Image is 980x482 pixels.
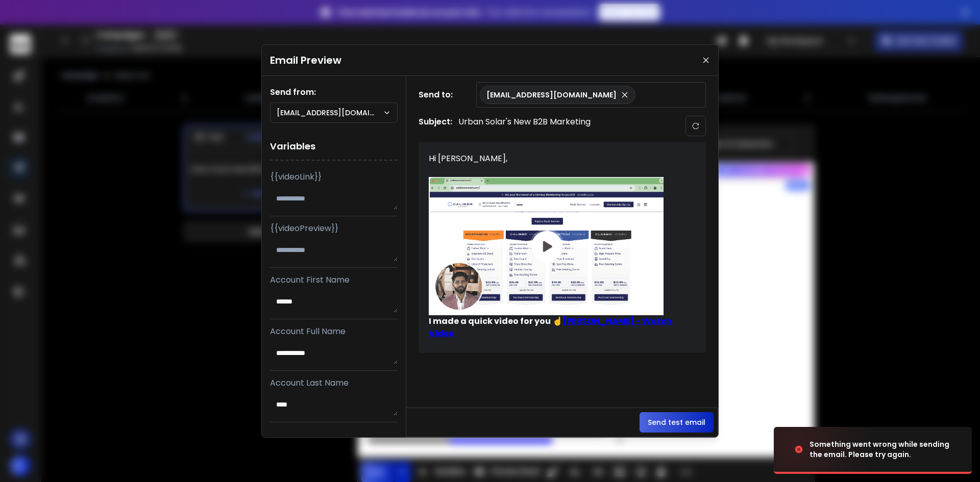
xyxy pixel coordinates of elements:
p: Account Full Name [270,325,398,338]
h1: Send from: [270,86,398,98]
h1: Email Preview [270,53,341,67]
h1: Subject: [419,116,452,136]
span: [PERSON_NAME] - Watch Video [429,315,673,339]
div: Hi [PERSON_NAME], [429,153,684,165]
img: image [774,422,876,477]
button: Send test email [640,412,714,433]
p: [EMAIL_ADDRESS][DOMAIN_NAME] [277,108,383,118]
p: {{videoLink}} [270,171,398,183]
h1: Send to: [419,89,459,101]
p: Account Last Name [270,377,398,389]
span: I made a quick video for you ☝️ [429,315,684,340]
h1: Variables [270,133,398,161]
p: Account First Name [270,274,398,286]
div: Something went wrong while sending the email. Please try again. [810,439,960,460]
p: Urban Solar's New B2B Marketing [458,116,591,136]
p: {{videoPreview}} [270,222,398,235]
p: [EMAIL_ADDRESS][DOMAIN_NAME] [486,90,617,100]
a: I made a quick video for you ☝️[PERSON_NAME] - Watch Video [429,177,684,339]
